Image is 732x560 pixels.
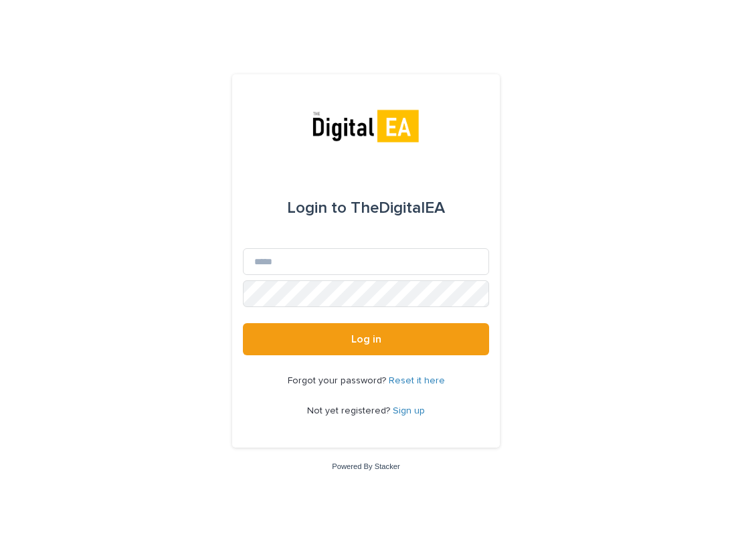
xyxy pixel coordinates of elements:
[332,462,399,470] a: Powered By Stacker
[393,406,425,415] a: Sign up
[287,200,347,216] span: Login to
[243,323,489,355] button: Log in
[307,406,393,415] span: Not yet registered?
[389,376,445,385] a: Reset it here
[308,106,424,147] img: mpnAKsivTWiDOsumdcjk
[287,189,445,227] div: TheDigitalEA
[351,334,381,345] span: Log in
[288,376,389,385] span: Forgot your password?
